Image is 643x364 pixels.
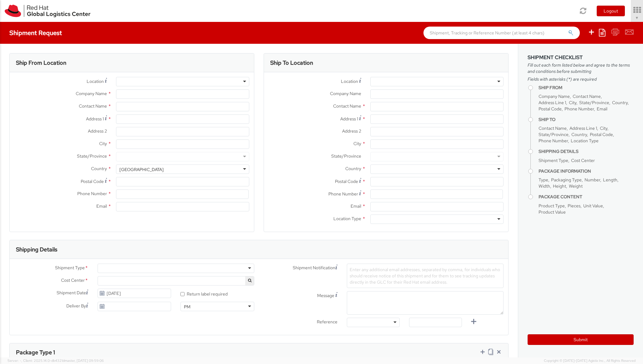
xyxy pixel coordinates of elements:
span: Postal Code [590,132,613,137]
span: City [353,141,361,146]
span: City [600,125,607,131]
h3: Shipment Checklist [528,55,634,60]
h4: Shipment Request [9,29,62,36]
span: Deliver By [66,303,86,309]
span: Shipment Type [539,158,568,163]
h3: Ship From Location [16,60,66,66]
button: Logout [597,6,625,16]
span: ▼ [635,15,639,20]
span: Enter any additional email addresses, separated by comma, for individuals who should receive noti... [350,267,500,285]
span: Address 1 [340,116,358,122]
span: Email [351,203,361,209]
span: Unit Value [583,203,603,209]
span: Contact Name [539,125,567,131]
span: Email [96,203,107,209]
span: , [21,358,22,363]
span: Postal Code [539,106,562,112]
span: Address Line 1 [570,125,597,131]
span: Country [345,166,361,171]
span: Copyright © [DATE]-[DATE] Agistix Inc., All Rights Reserved [544,358,635,363]
span: State/Province [77,153,107,159]
h4: Ship From [539,85,634,90]
span: Country [612,100,628,105]
span: Location Type [333,216,361,221]
span: Email [597,106,607,112]
span: Server: - [8,358,22,363]
span: Client: 2025.14.0-db4321d [23,358,104,363]
span: Location Type [571,138,599,144]
span: Address Line 1 [539,100,566,105]
span: Length [603,177,617,183]
label: Return label required [180,290,229,297]
span: Company Name [76,91,107,96]
span: Pieces [568,203,580,209]
img: rh-logistics-00dfa346123c4ec078e1.svg [5,5,90,17]
input: Return label required [180,292,185,296]
h4: Shipping Details [539,149,634,154]
span: Type [539,177,548,183]
h4: Ship To [539,117,634,122]
button: Submit [528,334,634,345]
span: Company Name [330,91,361,96]
span: State/Province [331,153,361,159]
h3: Ship To Location [270,60,313,66]
span: Phone Number [539,138,568,144]
span: Address 1 [86,116,104,122]
h3: Shipping Details [16,246,57,253]
span: Message [317,293,334,298]
span: Address 2 [88,128,107,134]
span: State/Province [579,100,609,105]
span: Number [585,177,600,183]
div: PM [184,304,190,310]
span: Product Value [539,209,566,215]
span: Address 2 [342,128,361,134]
span: master, [DATE] 09:59:06 [64,358,104,363]
span: Fill out each form listed below and agree to the terms and conditions before submitting [528,62,634,74]
span: State/Province [539,132,569,137]
span: Width [539,183,550,189]
h4: Package Information [539,169,634,174]
span: Postal Code [335,179,358,184]
div: [GEOGRAPHIC_DATA] [119,166,164,173]
span: Phone Number [565,106,594,112]
span: Country [91,166,107,171]
span: Country [571,132,587,137]
span: Location [341,78,358,84]
span: Fields with asterisks (*) are required [528,76,634,82]
span: Postal Code [81,179,104,184]
span: Phone Number [328,191,358,197]
span: Contact Name [79,103,107,109]
span: Shipment Type [55,265,85,272]
span: Contact Name [573,94,601,99]
span: Height [553,183,566,189]
input: Shipment, Tracking or Reference Number (at least 4 chars) [423,27,580,39]
span: Cost Center [571,158,595,163]
span: Cost Center [61,277,85,284]
span: Weight [569,183,583,189]
h3: Package Type 1 [16,349,55,356]
span: Reference [317,319,337,325]
span: City [99,141,107,146]
span: Company Name [539,94,570,99]
span: Contact Name [333,103,361,109]
span: Shipment Notification [293,265,335,271]
span: Shipment Date [57,290,86,296]
h4: Package Content [539,195,634,199]
span: Location [87,78,104,84]
span: City [569,100,576,105]
span: Phone Number [77,191,107,196]
span: Packaging Type [551,177,582,183]
span: Product Type [539,203,565,209]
